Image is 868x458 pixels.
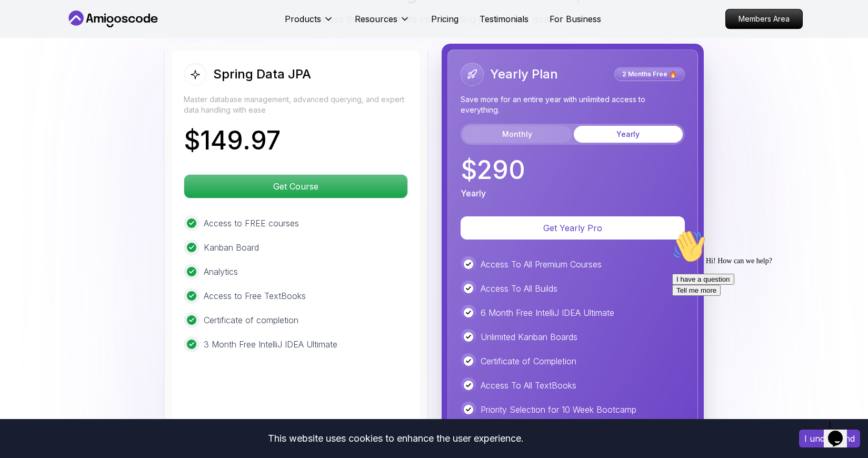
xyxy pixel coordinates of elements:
p: 6 Month Free IntelliJ IDEA Ultimate [481,306,614,319]
p: Yearly [461,187,486,200]
a: Testimonials [480,13,528,25]
button: I have a question [4,48,66,59]
button: Yearly [574,126,683,143]
p: $ 149.97 [184,128,281,153]
p: Unlimited Kanban Boards [481,331,577,343]
button: Get Course [184,174,408,198]
p: Get Course [184,175,407,198]
p: Resources [355,13,397,25]
a: Members Area [725,9,803,29]
iframe: chat widget [668,225,857,411]
p: Analytics [204,265,238,278]
a: Get Course [184,181,408,192]
p: Master database management, advanced querying, and expert data handling with ease [184,94,408,115]
p: $ 290 [461,157,525,183]
p: Priority Selection for 10 Week Bootcamp [481,403,636,416]
img: :wave: [4,4,38,38]
div: 👋Hi! How can we help?I have a questionTell me more [4,4,194,71]
a: Pricing [431,13,458,25]
span: Hi! How can we help? [4,32,104,39]
button: Accept cookies [799,430,860,447]
button: Resources [355,13,410,34]
p: Members Area [726,9,802,28]
p: Access To All Premium Courses [481,258,602,271]
div: This website uses cookies to enhance the user experience. [8,427,783,450]
button: Get Yearly Pro [461,216,685,240]
p: Access to FREE courses [204,217,299,230]
p: Save more for an entire year with unlimited access to everything. [461,94,685,115]
p: Access To All Builds [481,282,557,295]
p: Kanban Board [204,241,259,254]
p: Certificate of completion [204,314,298,326]
button: Products [285,13,334,34]
a: For Business [550,13,601,25]
button: Monthly [463,126,572,143]
h2: Yearly Plan [490,66,558,83]
p: Access to Free TextBooks [204,290,306,302]
button: Tell me more [4,59,53,71]
p: 2 Months Free 🔥 [616,69,683,79]
p: Certificate of Completion [481,355,576,367]
p: 3 Month Free IntelliJ IDEA Ultimate [204,338,337,351]
p: Access To All TextBooks [481,379,576,392]
iframe: chat widget [824,416,857,447]
p: Products [285,13,321,25]
h2: Spring Data JPA [213,66,311,83]
a: Get Yearly Pro [461,223,685,233]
